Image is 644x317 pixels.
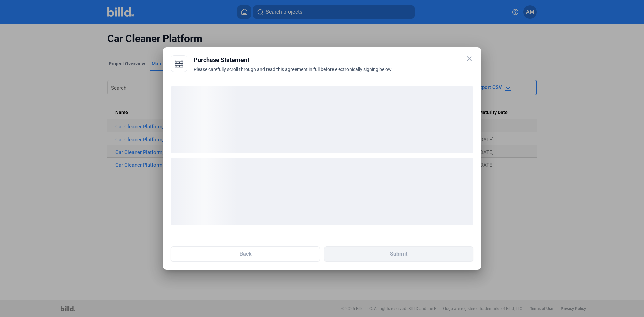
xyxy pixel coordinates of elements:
[194,66,473,81] div: Please carefully scroll through and read this agreement in full before electronically signing below.
[324,246,473,262] button: Submit
[171,86,473,153] div: loading
[194,55,473,65] div: Purchase Statement
[171,246,320,262] button: Back
[465,55,473,63] mat-icon: close
[171,158,473,225] div: loading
